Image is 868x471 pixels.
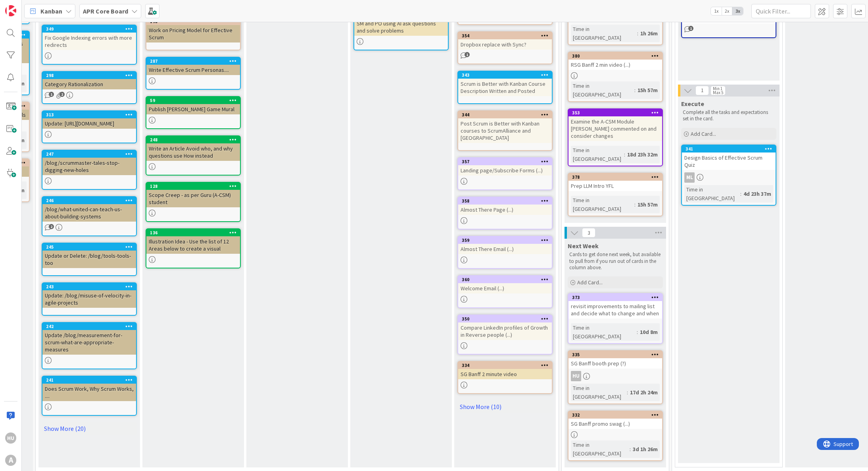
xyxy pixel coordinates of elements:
div: Examine the A-CSM Module [PERSON_NAME] commented on and consider changes [568,116,662,141]
div: 378 [572,174,662,180]
a: 287Write Effective Scrum Personas.... [146,57,241,90]
div: 373 [572,295,662,300]
span: 3 [582,228,595,237]
span: 1 [465,52,470,57]
a: 243Update: /blog/misuse-of-velocity-in-agile-projects [42,282,137,316]
a: 242Update /blog/measurement-for-scrum-what-are-appropriate-measures [42,322,137,369]
a: Show More (10) [457,400,553,413]
div: Does Scrum Work, Why Scrum Works, .... [42,384,136,401]
div: 360Welcome Email (...) [458,276,552,293]
div: 343 [462,72,552,78]
div: Min 1 [713,87,722,91]
span: Kanban [40,6,62,16]
div: Time in [GEOGRAPHIC_DATA] [571,384,627,401]
div: 349 [46,26,136,32]
div: Update: [URL][DOMAIN_NAME] [42,118,136,129]
span: : [634,200,636,209]
div: 245 [46,244,136,250]
div: 248 [150,137,240,143]
span: Add Card... [577,279,603,286]
span: 1x [711,7,722,15]
a: Show More (20) [42,422,137,435]
div: Prep LLM Intro YFL [568,181,662,191]
div: 360 [458,276,552,283]
div: 15h 57m [636,86,660,95]
span: 1 [695,86,709,95]
div: 344 [458,111,552,118]
div: Landing page/Subscribe Forms (...) [458,165,552,176]
div: ML [684,172,695,183]
div: RSG Banff 2 min video (...) [568,60,662,70]
span: : [630,445,631,454]
div: Write an Article Avoid who, and why questions use How instead [146,143,240,161]
div: 298 [46,73,136,78]
div: Category Rationalization [42,79,136,89]
div: Update /blog/measurement-for-scrum-what-are-appropriate-measures [42,330,136,355]
div: 245 [42,243,136,251]
p: Complete all the tasks and expectations set in the card. [683,109,775,122]
div: 4d 23h 37m [741,189,773,198]
div: A [5,455,16,466]
div: 241Does Scrum Work, Why Scrum Works, .... [42,376,136,401]
div: Post Scrum is Better with Kanban courses to ScrumAlliance and [GEOGRAPHIC_DATA] [458,118,552,143]
div: SG Banff 2 minute video [458,369,552,379]
p: Cards to get done next week, but available to pull from if you run out of cards in the column above. [569,251,661,271]
div: 358 [458,197,552,205]
div: 357Landing page/Subscribe Forms (...) [458,158,552,176]
div: Time in [GEOGRAPHIC_DATA] [571,81,634,99]
a: SM and PO using AI ask questions and solve problems [353,10,449,50]
div: ML [682,172,776,183]
a: 136Illustration Idea - Use the list of 12 Areas below to create a visual [146,228,241,268]
div: 350Compare LinkedIn profiles of Growth in Reverse people (...) [458,315,552,340]
div: 373 [568,294,662,301]
a: 128Scope Creep - as per Guru (A-CSM) student [146,182,241,222]
div: HU [571,371,581,381]
b: APR Core Board [83,7,128,15]
div: Max 5 [713,91,723,95]
a: 334SG Banff 2 minute video [457,361,553,394]
a: 357Landing page/Subscribe Forms (...) [457,157,553,190]
div: 128 [146,183,240,190]
div: 1h 26m [638,29,660,38]
a: 59Publish [PERSON_NAME] Game Mural [146,96,241,129]
div: Time in [GEOGRAPHIC_DATA] [684,185,740,203]
div: Time in [GEOGRAPHIC_DATA] [571,440,630,458]
span: 2 [49,224,54,229]
a: 246/blog/what-united-can-teach-us-about-building-systems [42,196,137,236]
div: 380RSG Banff 2 min video (...) [568,52,662,70]
div: 298Category Rationalization [42,72,136,89]
div: 247 [46,151,136,157]
div: 354 [458,32,552,39]
div: 242 [42,323,136,330]
div: 353 [572,110,662,116]
div: 350 [462,316,552,322]
div: 248 [146,136,240,143]
div: SG Banff promo swag (...) [568,419,662,429]
div: Time in [GEOGRAPHIC_DATA] [571,25,637,42]
div: 246/blog/what-united-can-teach-us-about-building-systems [42,197,136,222]
a: 350Compare LinkedIn profiles of Growth in Reverse people (...) [457,315,553,355]
div: 335SG Banff booth prep (?) [568,351,662,369]
div: 341 [682,145,776,152]
div: HU [568,371,662,381]
div: 128Scope Creep - as per Guru (A-CSM) student [146,183,240,207]
div: Publish [PERSON_NAME] Game Mural [146,104,240,114]
div: Almost There Email (...) [458,244,552,254]
div: 341 [686,146,776,152]
span: : [740,189,741,198]
div: Scrum is Better with Kanban Course Description Written and Posted [458,79,552,96]
a: 354Dropbox replace with Sync? [457,31,553,64]
div: Almost There Page (...) [458,205,552,215]
a: 193Work on Pricing Model for Effective Scrum [146,17,241,50]
div: 357 [458,158,552,165]
div: Time in [GEOGRAPHIC_DATA] [571,323,637,341]
div: 246 [46,198,136,203]
div: 359 [458,237,552,244]
div: SM and PO using AI ask questions and solve problems [354,11,448,36]
div: 18d 23h 32m [625,150,660,159]
a: 359Almost There Email (...) [457,236,553,269]
span: : [634,86,636,95]
div: 59 [150,98,240,103]
div: 242 [46,324,136,329]
div: 358Almost There Page (...) [458,197,552,215]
